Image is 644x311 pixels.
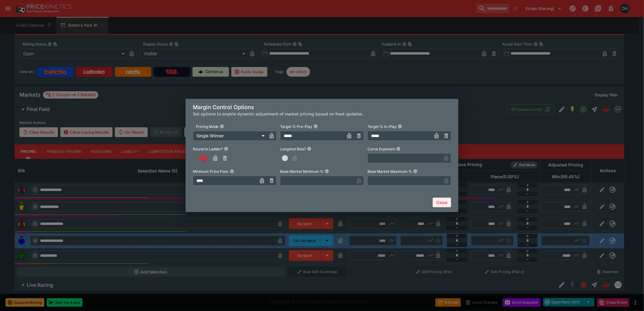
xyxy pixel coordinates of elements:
p: Base Market Minimum % [280,169,324,174]
button: Target % In-Play [398,124,402,129]
p: Round to Ladder? [193,146,223,152]
p: Curve Exponent [367,146,395,152]
p: Longshot Bias? [280,146,306,152]
button: Close [433,198,451,207]
button: Round to Ladder? [224,147,228,151]
button: Pricing Mode [220,124,224,129]
button: Base Market Minimum % [325,169,329,173]
div: Single Winner [193,131,267,141]
button: Longshot Bias? [307,147,311,151]
p: Minimum Price Floor [193,169,229,174]
p: Base Market Maximum % [367,169,412,174]
button: Base Market Maximum % [413,169,418,173]
button: Curve Exponent [396,147,401,151]
h6: Set options to enable dynamic adjustment of market pricing based on feed updates. [193,111,451,117]
p: Target % Pre-Play [280,124,312,129]
button: Minimum Price Floor [230,169,234,173]
button: Target % Pre-Play [314,124,318,129]
p: Target % In-Play [367,124,397,129]
p: Pricing Mode [193,124,219,129]
h5: Margin Control Options [193,104,451,111]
